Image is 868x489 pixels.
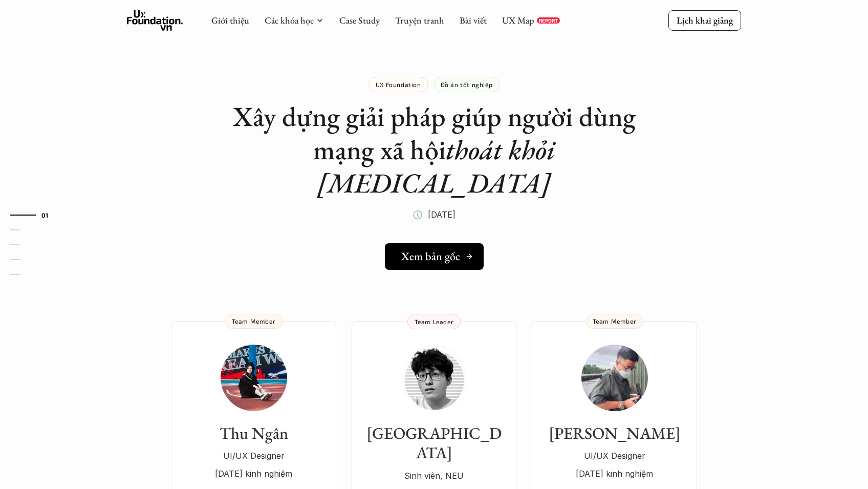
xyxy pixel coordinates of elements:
[395,14,444,26] a: Truyện tranh
[415,318,454,325] p: Team Leader
[232,317,276,325] p: Team Member
[677,14,733,26] p: Lịch khai giảng
[460,14,487,26] a: Bài viết
[181,423,326,443] h3: Thu Ngân
[539,17,558,24] p: REPORT
[339,14,380,26] a: Case Study
[413,207,455,222] p: 🕔 [DATE]
[317,132,561,201] em: thoát khỏi [MEDICAL_DATA]
[10,209,59,221] a: 01
[401,250,460,263] h5: Xem bản gốc
[41,211,49,218] strong: 01
[181,448,326,463] p: UI/UX Designer
[668,10,741,30] a: Lịch khai giảng
[265,14,314,26] a: Các khóa học
[542,466,687,481] p: [DATE] kinh nghiệm
[362,423,506,463] h3: [GEOGRAPHIC_DATA]
[211,14,249,26] a: Giới thiệu
[502,14,534,26] a: UX Map
[542,423,687,443] h3: [PERSON_NAME]
[593,317,637,325] p: Team Member
[385,243,484,270] a: Xem bản gốc
[376,81,421,88] p: UX Foundation
[229,100,639,199] h1: Xây dựng giải pháp giúp người dùng mạng xã hội
[542,448,687,463] p: UI/UX Designer
[181,466,326,481] p: [DATE] kinh nghiệm
[537,17,560,24] a: REPORT
[441,81,493,88] p: Đồ án tốt nghiệp
[362,468,506,483] p: Sinh viên, NEU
